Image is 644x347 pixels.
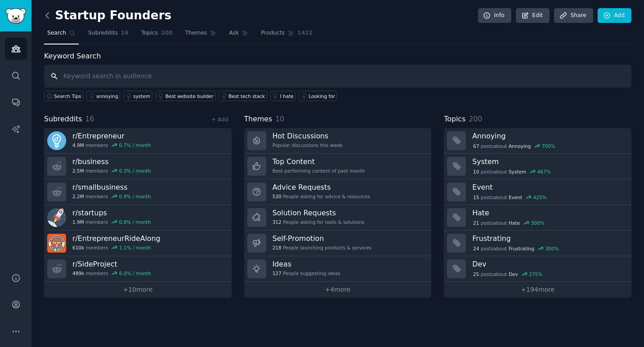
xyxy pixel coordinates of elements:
a: Event15postsaboutEvent425% [444,179,631,205]
span: 1422 [297,29,313,37]
div: 1.1 % / month [119,245,151,251]
h3: r/ business [72,157,151,166]
span: 21 [473,220,479,226]
a: Best tech stack [219,91,267,101]
span: 16 [121,29,129,37]
div: 0.7 % / month [119,142,151,148]
div: 300 % [531,220,544,226]
div: members [72,270,151,276]
div: members [72,142,151,148]
div: members [72,245,160,251]
a: Advice Requests530People asking for advice & resources [244,179,432,205]
span: 67 [473,143,479,149]
h3: Annoying [472,131,625,141]
span: Hate [509,220,520,226]
span: Subreddits [44,114,82,125]
a: r/SideProject489kmembers6.0% / month [44,256,232,282]
h3: Dev [472,259,625,269]
div: members [72,168,151,174]
div: 300 % [545,245,559,252]
a: r/smallbusiness2.2Mmembers0.9% / month [44,179,232,205]
span: 10 [473,169,479,175]
div: 0.9 % / month [119,193,151,200]
h3: r/ EntrepreneurRideAlong [72,234,160,243]
div: members [72,193,151,200]
div: People asking for advice & resources [273,193,370,200]
span: Topics [141,29,158,37]
span: 16 [85,115,94,123]
span: Annoying [509,143,531,149]
h3: Ideas [273,259,340,269]
span: 610k [72,245,84,251]
span: Themes [185,29,207,37]
a: Ask [226,26,251,44]
span: Search Tips [54,93,81,99]
div: 6.0 % / month [119,270,151,276]
img: Entrepreneur [47,131,66,150]
div: Best-performing content of past month [273,168,365,174]
a: +10more [44,282,232,298]
a: Best website builder [156,91,216,101]
h2: Startup Founders [44,9,171,23]
span: Frustrating [509,245,534,252]
a: Themes [182,26,220,44]
div: People asking for tools & solutions [273,219,364,225]
a: Hot DiscussionsPopular discussions this week [244,128,432,154]
span: Search [47,29,66,37]
h3: r/ startups [72,208,151,218]
input: Keyword search in audience [44,65,631,88]
h3: System [472,157,625,166]
button: Search Tips [44,91,83,101]
span: Themes [244,114,273,125]
span: Subreddits [88,29,118,37]
a: Topics200 [138,26,176,44]
a: Edit [516,8,550,23]
h3: Frustrating [472,234,625,243]
a: r/Entrepreneur4.9Mmembers0.7% / month [44,128,232,154]
span: 15 [473,194,479,200]
span: Dev [509,271,518,277]
img: GummySearch logo [5,8,26,24]
span: 4.9M [72,142,84,148]
span: System [509,169,526,175]
div: Best website builder [165,93,214,99]
a: I hate [270,91,296,101]
div: post s about [472,193,547,201]
a: Search [44,26,79,44]
a: Frustrating24postsaboutFrustrating300% [444,231,631,256]
div: post s about [472,245,559,253]
span: 1.9M [72,219,84,225]
span: 530 [273,193,282,200]
a: Add [598,8,631,23]
div: Looking for [309,93,335,99]
span: 218 [273,245,282,251]
a: Annoying67postsaboutAnnoying700% [444,128,631,154]
div: Best tech stack [228,93,265,99]
h3: Hot Discussions [273,131,343,141]
div: post s about [472,219,545,227]
span: Ask [229,29,239,37]
span: 25 [473,271,479,277]
div: People launching products & services [273,245,371,251]
a: Ideas127People suggesting ideas [244,256,432,282]
h3: r/ Entrepreneur [72,131,151,141]
span: Products [261,29,285,37]
a: Looking for [299,91,337,101]
h3: Self-Promotion [273,234,371,243]
a: Info [478,8,511,23]
a: annoying [86,91,120,101]
a: Solution Requests312People asking for tools & solutions [244,205,432,231]
div: 0.8 % / month [119,219,151,225]
div: 425 % [533,194,547,200]
span: 2.5M [72,168,84,174]
h3: r/ smallbusiness [72,182,151,192]
a: Products1422 [258,26,316,44]
a: Dev25postsaboutDev275% [444,256,631,282]
h3: r/ SideProject [72,259,151,269]
div: annoying [96,93,118,99]
a: r/EntrepreneurRideAlong610kmembers1.1% / month [44,231,232,256]
h3: Hate [472,208,625,218]
a: system [123,91,152,101]
span: 312 [273,219,282,225]
span: Event [509,194,522,200]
